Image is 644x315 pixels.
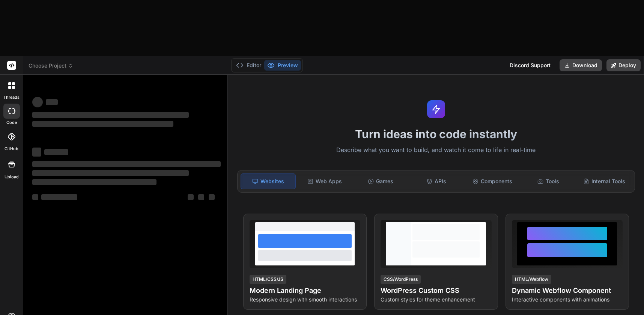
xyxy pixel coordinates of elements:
[409,173,463,189] div: APIs
[512,275,551,284] div: HTML/Webflow
[32,97,43,107] span: ‌
[5,174,19,180] label: Upload
[32,148,41,157] span: ‌
[198,194,204,200] span: ‌
[29,62,73,69] span: Choose Project
[353,173,408,189] div: Games
[32,161,221,167] span: ‌
[233,127,639,141] h1: Turn ideas into code instantly
[560,59,602,71] button: Download
[233,145,639,155] p: Describe what you want to build, and watch it come to life in real-time
[46,99,58,105] span: ‌
[32,112,189,118] span: ‌
[241,173,296,189] div: Websites
[381,296,491,303] p: Custom styles for theme enhancement
[606,59,641,71] button: Deploy
[32,179,156,185] span: ‌
[32,121,173,127] span: ‌
[465,173,520,189] div: Components
[381,275,421,284] div: CSS/WordPress
[577,173,632,189] div: Internal Tools
[505,59,555,71] div: Discord Support
[6,119,17,126] label: code
[5,146,18,152] label: GitHub
[512,285,623,296] h4: Dynamic Webflow Component
[264,60,301,71] button: Preview
[233,60,264,71] button: Editor
[521,173,576,189] div: Tools
[44,149,68,155] span: ‌
[32,194,38,200] span: ‌
[250,285,360,296] h4: Modern Landing Page
[3,94,20,101] label: threads
[209,194,215,200] span: ‌
[250,296,360,303] p: Responsive design with smooth interactions
[188,194,194,200] span: ‌
[512,296,623,303] p: Interactive components with animations
[41,194,77,200] span: ‌
[297,173,352,189] div: Web Apps
[381,285,491,296] h4: WordPress Custom CSS
[32,170,189,176] span: ‌
[250,275,286,284] div: HTML/CSS/JS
